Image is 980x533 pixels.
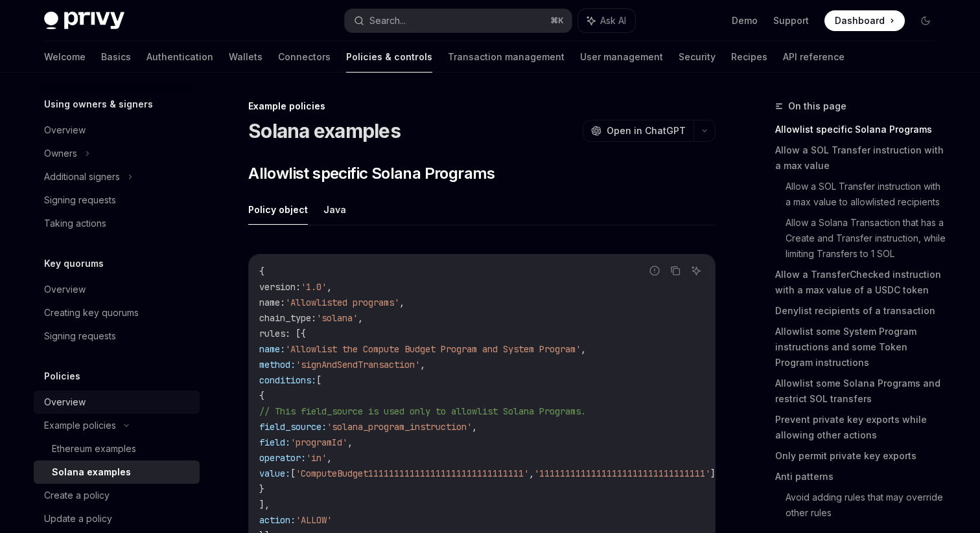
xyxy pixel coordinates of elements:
[44,328,116,344] div: Signing requests
[710,468,716,479] span: ]
[248,119,401,142] h1: Solana examples
[101,41,131,73] a: Basics
[306,452,327,464] span: 'in'
[688,262,705,279] button: Ask AI
[786,487,946,523] a: Avoid adding rules that may override other rules
[732,14,758,27] a: Demo
[773,14,809,27] a: Support
[259,452,306,464] span: operator:
[248,163,495,184] span: Allowlist specific Solana Programs
[229,41,262,73] a: Wallets
[44,418,116,433] div: Example policies
[259,281,296,293] span: version
[775,119,946,140] a: Allowlist specific Solana Programs
[783,41,845,73] a: API reference
[259,437,290,448] span: field:
[44,146,77,161] div: Owners
[285,328,306,339] span: : [{
[529,468,534,479] span: ,
[731,41,767,73] a: Recipes
[34,278,200,301] a: Overview
[259,374,316,386] span: conditions:
[259,266,264,277] span: {
[775,264,946,301] a: Allow a TransferChecked instruction with a max value of a USDC token
[44,511,112,527] div: Update a policy
[34,437,200,460] a: Ethereum examples
[327,421,472,433] span: 'solana_program_instruction'
[34,188,200,212] a: Signing requests
[679,41,716,73] a: Security
[775,409,946,446] a: Prevent private key exports while allowing other actions
[259,297,280,308] span: name
[34,324,200,348] a: Signing requests
[259,312,311,324] span: chain_type
[34,391,200,414] a: Overview
[358,312,363,324] span: ,
[259,390,264,402] span: {
[600,14,626,27] span: Ask AI
[399,297,404,308] span: ,
[259,328,285,339] span: rules
[146,41,213,73] a: Authentication
[34,119,200,142] a: Overview
[580,41,663,73] a: User management
[259,343,285,355] span: name:
[420,359,425,370] span: ,
[259,483,264,495] span: }
[327,452,332,464] span: ,
[259,499,270,510] span: ],
[472,421,477,433] span: ,
[316,312,358,324] span: 'solana'
[34,301,200,324] a: Creating key quorums
[52,441,136,457] div: Ethereum examples
[578,9,635,32] button: Ask AI
[581,343,586,355] span: ,
[44,192,116,208] div: Signing requests
[44,216,106,231] div: Taking actions
[34,507,200,530] a: Update a policy
[278,41,331,73] a: Connectors
[296,281,301,293] span: :
[259,514,296,526] span: action:
[44,282,86,297] div: Overview
[775,373,946,409] a: Allowlist some Solana Programs and restrict SOL transfers
[296,359,420,370] span: 'signAndSendTransaction'
[44,122,86,138] div: Overview
[259,405,586,417] span: // This field_source is used only to allowlist Solana Programs.
[667,262,684,279] button: Copy the contents from the code block
[323,194,346,225] button: Java
[259,359,296,370] span: method:
[775,301,946,321] a: Denylist recipients of a transaction
[296,468,529,479] span: 'ComputeBudget111111111111111111111111111111'
[248,194,308,225] button: Policy object
[296,514,332,526] span: 'ALLOW'
[44,488,110,503] div: Create a policy
[259,421,327,433] span: field_source:
[448,41,565,73] a: Transaction management
[775,446,946,466] a: Only permit private key exports
[44,12,124,30] img: dark logo
[44,169,120,185] div: Additional signers
[786,176,946,212] a: Allow a SOL Transfer instruction with a max value to allowlisted recipients
[347,437,353,448] span: ,
[248,100,716,113] div: Example policies
[34,484,200,507] a: Create a policy
[44,305,139,321] div: Creating key quorums
[290,437,347,448] span: 'programId'
[44,256,104,271] h5: Key quorums
[34,460,200,484] a: Solana examples
[290,468,296,479] span: [
[44,96,153,112] h5: Using owners & signers
[788,98,846,114] span: On this page
[345,9,572,32] button: Search...⌘K
[311,312,316,324] span: :
[301,281,327,293] span: '1.0'
[44,41,86,73] a: Welcome
[44,369,80,384] h5: Policies
[550,16,564,26] span: ⌘ K
[607,124,686,137] span: Open in ChatGPT
[346,41,432,73] a: Policies & controls
[369,13,406,28] div: Search...
[775,321,946,373] a: Allowlist some System Program instructions and some Token Program instructions
[280,297,285,308] span: :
